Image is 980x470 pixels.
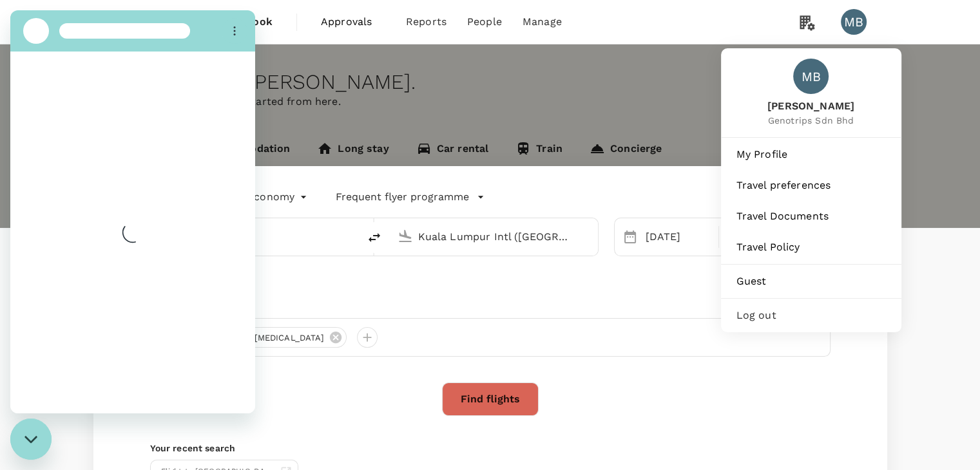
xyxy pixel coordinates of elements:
span: Book [245,14,273,30]
a: Travel Documents [726,202,896,230]
span: Travel preferences [736,178,886,193]
span: People [467,14,502,30]
a: My Profile [726,140,896,169]
span: Manage [523,14,562,30]
div: Log out [726,301,896,330]
img: Genotrips - ALL [93,8,190,36]
span: Travel Documents [736,209,886,224]
div: MB [841,9,867,35]
button: Find flights [442,382,539,416]
input: Going to [418,227,571,247]
span: Approvals [321,14,385,30]
a: Car rental [403,135,503,166]
a: Travel preferences [726,171,896,200]
a: Guest [726,267,896,296]
a: Train [502,135,576,166]
iframe: Messaging window [10,10,255,413]
button: Frequent flyer programme [336,189,485,205]
span: Reports [406,14,447,30]
a: Concierge [576,135,675,166]
span: Log out [736,308,886,323]
span: [PERSON_NAME] [767,99,854,114]
span: Genotrips Sdn Bhd [767,114,854,127]
div: Welcome back , [PERSON_NAME] . [93,70,887,94]
input: Depart from [179,227,332,247]
p: Frequent flyer programme [336,189,469,205]
p: Your recent search [150,442,831,455]
button: Open [589,235,591,238]
a: Long stay [303,135,402,166]
iframe: Button to launch messaging window [10,418,52,460]
span: Guest [736,274,886,289]
p: Planning a business trip? Get started from here. [93,94,887,109]
button: delete [359,222,390,253]
span: My Profile [736,147,886,162]
button: Open [350,235,352,238]
div: [DATE] [640,224,716,250]
div: Travellers [150,297,831,313]
span: Travel Policy [736,240,886,255]
div: MB [793,59,829,94]
div: Economy [247,187,310,207]
a: Travel Policy [726,233,896,261]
